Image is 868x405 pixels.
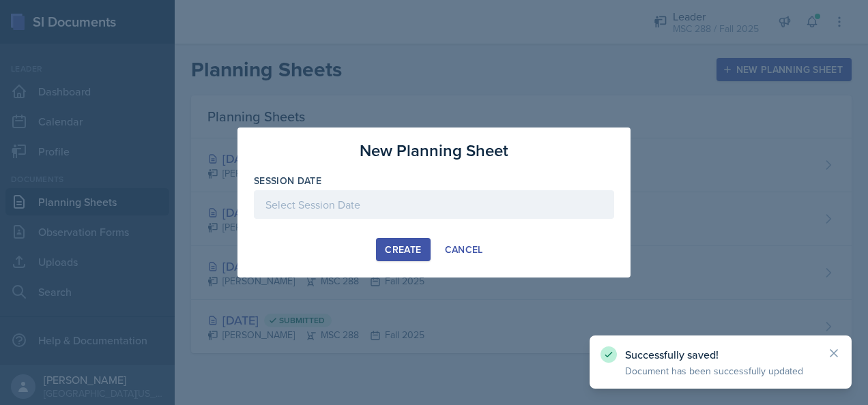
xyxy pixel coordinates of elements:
div: Cancel [445,244,483,255]
label: Session Date [254,174,321,187]
p: Successfully saved! [625,348,816,361]
h3: New Planning Sheet [360,138,508,163]
button: Create [376,238,430,261]
div: Create [385,244,421,255]
button: Cancel [436,238,492,261]
p: Document has been successfully updated [625,364,816,378]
